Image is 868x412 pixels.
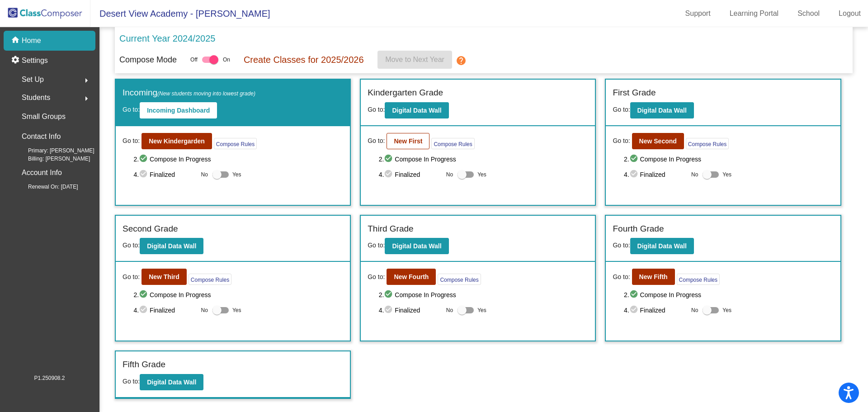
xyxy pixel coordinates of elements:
span: Set Up [22,73,44,86]
b: Digital Data Wall [147,242,196,250]
button: Compose Rules [686,138,729,149]
label: Fifth Grade [123,358,165,371]
mat-icon: check_circle [629,169,640,180]
label: Second Grade [123,223,178,236]
b: Digital Data Wall [637,107,687,114]
button: New Second [632,133,684,149]
span: Yes [232,169,241,180]
span: Move to Next Year [385,56,444,63]
span: 2. Compose In Progress [624,289,834,300]
mat-icon: check_circle [139,154,150,165]
span: Yes [232,305,241,316]
button: New Third [142,269,187,285]
span: No [691,170,698,179]
mat-icon: check_circle [384,305,395,316]
button: Digital Data Wall [630,238,694,254]
span: 4. Finalized [379,305,442,316]
b: New Kindergarden [149,137,205,145]
span: On [223,56,230,64]
span: No [201,306,208,314]
span: 4. Finalized [624,305,687,316]
b: Digital Data Wall [147,379,196,386]
p: Small Groups [22,110,66,123]
span: Students [22,91,50,104]
p: Current Year 2024/2025 [119,32,215,45]
span: Primary: [PERSON_NAME] [14,147,94,155]
mat-icon: arrow_right [81,75,92,86]
span: Go to: [123,378,140,385]
span: Go to: [613,242,630,249]
button: Digital Data Wall [385,238,448,254]
span: Desert View Academy - [PERSON_NAME] [90,6,270,21]
button: Move to Next Year [377,51,452,69]
span: Yes [477,305,486,316]
button: New Fourth [387,269,436,285]
button: Compose Rules [189,274,231,285]
b: Digital Data Wall [392,107,441,114]
span: Go to: [368,106,385,113]
span: Go to: [613,272,630,282]
span: Go to: [613,136,630,146]
p: Create Classes for 2025/2026 [244,53,364,66]
b: New First [394,137,422,145]
button: Digital Data Wall [630,102,694,118]
label: Fourth Grade [613,223,664,236]
span: No [446,306,453,314]
b: New Third [149,273,179,280]
mat-icon: check_circle [384,169,395,180]
b: New Fourth [394,273,429,280]
span: Go to: [368,242,385,249]
button: Compose Rules [214,138,257,149]
label: First Grade [613,86,656,99]
span: 2. Compose In Progress [379,289,589,300]
span: 2. Compose In Progress [133,154,343,165]
a: Support [678,6,718,21]
a: Logout [831,6,868,21]
button: New First [387,133,429,149]
p: Account Info [22,166,62,179]
span: No [691,306,698,314]
button: Digital Data Wall [140,238,203,254]
span: 2. Compose In Progress [133,289,343,300]
label: Incoming [123,86,255,99]
button: Compose Rules [438,274,481,285]
span: Go to: [123,136,140,146]
mat-icon: check_circle [139,305,150,316]
b: New Second [639,137,677,145]
span: Go to: [123,242,140,249]
span: 2. Compose In Progress [624,154,834,165]
mat-icon: check_circle [629,289,640,300]
span: (New students moving into lowest grade) [157,90,255,97]
span: Yes [722,169,731,180]
mat-icon: help [456,55,467,66]
button: Compose Rules [677,274,720,285]
span: No [201,170,208,179]
span: Billing: [PERSON_NAME] [14,155,90,163]
span: Go to: [123,106,140,113]
button: Digital Data Wall [385,102,448,118]
mat-icon: check_circle [139,289,150,300]
span: Go to: [613,106,630,113]
button: Compose Rules [431,138,474,149]
span: Yes [477,169,486,180]
button: Incoming Dashboard [140,102,217,118]
span: No [446,170,453,179]
a: School [790,6,827,21]
b: Digital Data Wall [637,242,687,250]
mat-icon: check_circle [629,154,640,165]
mat-icon: check_circle [629,305,640,316]
b: New Fifth [639,273,668,280]
b: Incoming Dashboard [147,107,210,114]
mat-icon: home [11,35,22,46]
mat-icon: check_circle [384,289,395,300]
button: New Fifth [632,269,675,285]
span: Go to: [368,272,385,282]
a: Learning Portal [722,6,786,21]
span: Off [190,56,198,64]
mat-icon: check_circle [384,154,395,165]
span: Go to: [123,272,140,282]
span: Renewal On: [DATE] [14,183,78,191]
span: Go to: [368,136,385,146]
span: 4. Finalized [379,169,442,180]
p: Home [22,35,41,46]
